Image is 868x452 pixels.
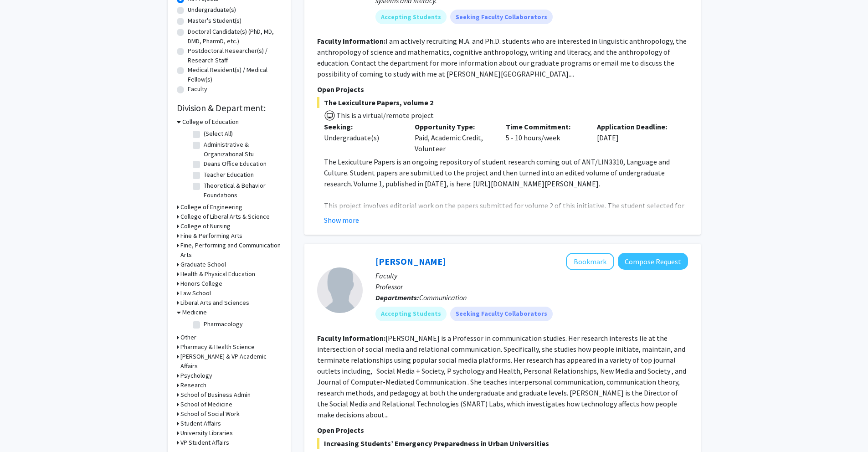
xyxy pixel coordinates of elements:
[180,212,270,221] h3: College of Liberal Arts & Science
[450,10,553,24] mat-chip: Seeking Faculty Collaborators
[180,333,196,342] h3: Other
[324,215,359,226] button: Show more
[335,111,434,120] span: This is a virtual/remote project
[188,5,236,15] label: Undergraduate(s)
[188,65,282,84] label: Medical Resident(s) / Medical Fellow(s)
[180,269,255,279] h3: Health & Physical Education
[180,438,229,447] h3: VP Student Affairs
[188,16,241,26] label: Master's Student(s)
[317,438,688,449] span: Increasing Students’ Emergency Preparedness in Urban Universities
[180,231,242,241] h3: Fine & Performing Arts
[180,428,233,438] h3: University Libraries
[375,293,419,302] b: Departments:
[324,200,688,266] p: This project involves editorial work on the papers submitted for volume 2 of this initiative. The...
[317,36,385,46] b: Faculty Information:
[180,279,222,288] h3: Honors College
[506,121,583,132] p: Time Commitment:
[204,181,279,200] label: Theoretical & Behavior Foundations
[419,293,467,302] span: Communication
[180,409,240,419] h3: School of Social Work
[180,419,221,428] h3: Student Affairs
[375,307,447,321] mat-chip: Accepting Students
[180,342,255,352] h3: Pharmacy & Health Science
[324,156,688,189] p: The Lexiculture Papers is an ongoing repository of student research coming out of ANT/LIN3310, La...
[317,97,688,108] span: The Lexiculture Papers, volume 2
[180,400,232,409] h3: School of Medicine
[204,159,267,169] label: Deans Office Education
[324,132,401,143] div: Undergraduate(s)
[317,425,688,436] p: Open Projects
[317,84,688,95] p: Open Projects
[590,121,681,154] div: [DATE]
[188,84,207,94] label: Faculty
[180,241,282,260] h3: Fine, Performing and Communication Arts
[177,103,282,113] h2: Division & Department:
[375,10,447,24] mat-chip: Accepting Students
[566,253,614,270] button: Add Stephanie Tong to Bookmarks
[375,281,688,292] p: Professor
[180,260,226,269] h3: Graduate School
[204,129,233,139] label: (Select All)
[204,319,243,329] label: Pharmacology
[317,334,688,419] fg-read-more: [PERSON_NAME] is a Professor in communication studies. Her research interests lie at the intersec...
[180,390,251,400] h3: School of Business Admin
[499,121,590,154] div: 5 - 10 hours/week
[180,202,242,212] h3: College of Engineering
[597,121,674,132] p: Application Deadline:
[188,27,282,46] label: Doctoral Candidate(s) (PhD, MD, DMD, PharmD, etc.)
[180,288,211,298] h3: Law School
[182,117,239,127] h3: College of Education
[450,307,553,321] mat-chip: Seeking Faculty Collaborators
[415,121,492,132] p: Opportunity Type:
[317,36,687,78] fg-read-more: I am actively recruiting M.A. and Ph.D. students who are interested in linguistic anthropology, t...
[7,411,39,445] iframe: Chat
[375,270,688,281] p: Faculty
[317,334,385,343] b: Faculty Information:
[180,352,282,371] h3: [PERSON_NAME] & VP Academic Affairs
[375,256,446,267] a: [PERSON_NAME]
[180,298,249,308] h3: Liberal Arts and Sciences
[180,380,206,390] h3: Research
[204,140,279,159] label: Administrative & Organizational Stu
[408,121,499,154] div: Paid, Academic Credit, Volunteer
[180,221,231,231] h3: College of Nursing
[182,308,207,317] h3: Medicine
[324,121,401,132] p: Seeking:
[204,170,254,180] label: Teacher Education
[180,371,212,380] h3: Psychology
[188,46,282,65] label: Postdoctoral Researcher(s) / Research Staff
[618,253,688,270] button: Compose Request to Stephanie Tong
